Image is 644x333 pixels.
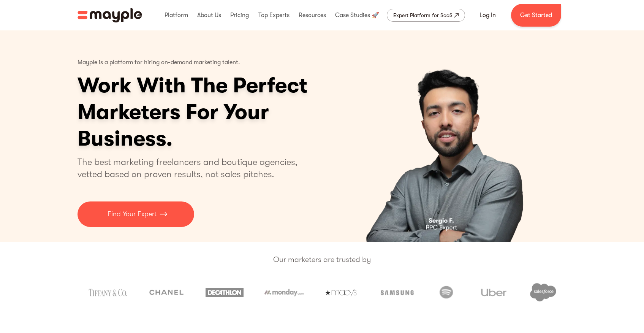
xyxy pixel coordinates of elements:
div: Pricing [228,3,251,27]
div: Resources [297,3,328,27]
img: Mayple logo [78,8,142,22]
a: Log In [470,6,505,24]
a: Find Your Expert [78,201,194,227]
div: Platform [163,3,190,27]
div: Top Experts [256,3,291,27]
div: Expert Platform for SaaS [393,11,453,20]
div: 1 of 4 [329,30,567,242]
p: Mayple is a platform for hiring on-demand marketing talent. [78,53,240,72]
div: carousel [329,30,567,242]
a: Expert Platform for SaaS [387,9,465,22]
h1: Work With The Perfect Marketers For Your Business. [78,72,366,152]
div: About Us [195,3,223,27]
a: home [78,8,142,22]
p: Find Your Expert [108,209,157,219]
p: The best marketing freelancers and boutique agencies, vetted based on proven results, not sales p... [78,156,307,180]
a: Get Started [511,4,561,27]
